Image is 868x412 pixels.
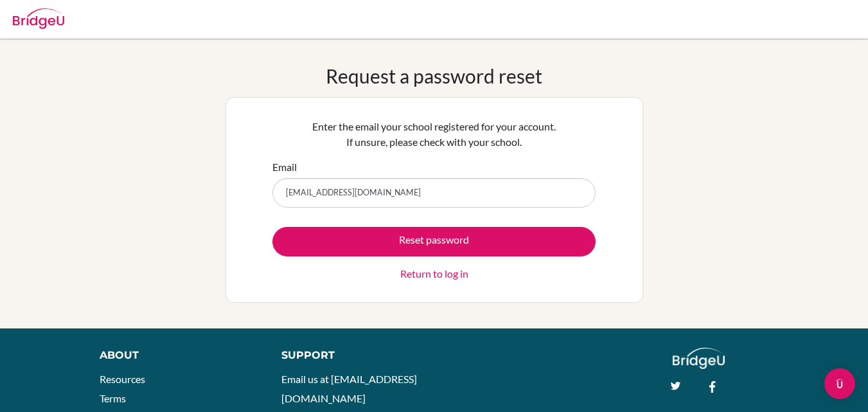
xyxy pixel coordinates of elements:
a: Terms [100,392,126,404]
label: Email [272,159,297,175]
p: Enter the email your school registered for your account. If unsure, please check with your school. [272,119,596,150]
div: Open Intercom Messenger [824,368,855,399]
div: Support [281,348,421,363]
img: Bridge-U [13,8,64,29]
button: Reset password [272,227,596,256]
a: Return to log in [400,266,468,282]
a: Email us at [EMAIL_ADDRESS][DOMAIN_NAME] [281,373,417,404]
a: Resources [100,373,145,385]
img: logo_white@2x-f4f0deed5e89b7ecb1c2cc34c3e3d731f90f0f143d5ea2071677605dd97b5244.png [673,348,725,369]
div: About [100,348,252,363]
h1: Request a password reset [326,64,542,87]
